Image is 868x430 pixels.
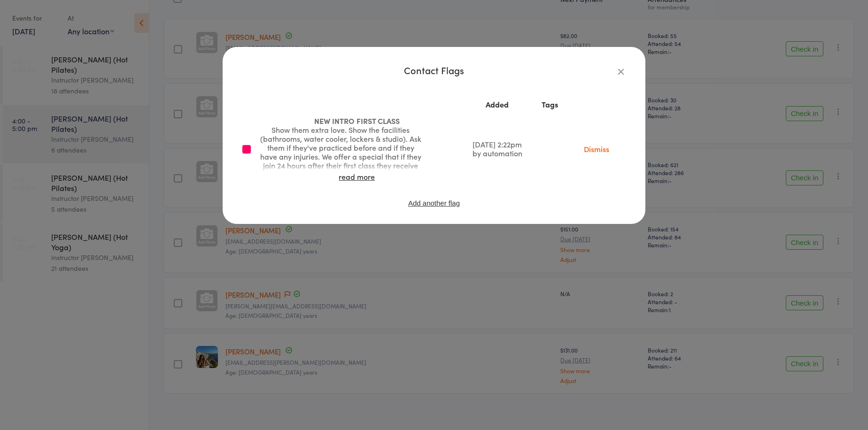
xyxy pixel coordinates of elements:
[241,66,627,75] div: Contact Flags
[461,96,534,113] th: Added
[534,96,566,113] th: Tags
[339,171,375,182] a: read more
[407,199,461,207] button: Add another flag
[314,115,400,126] span: NEW INTRO FIRST CLASS
[577,144,616,154] a: Dismiss this flag
[258,125,423,232] div: Show them extra love. Show the facilities (bathrooms, water cooler, lockers & studio). Ask them i...
[461,113,534,185] td: [DATE] 2:22pm by automation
